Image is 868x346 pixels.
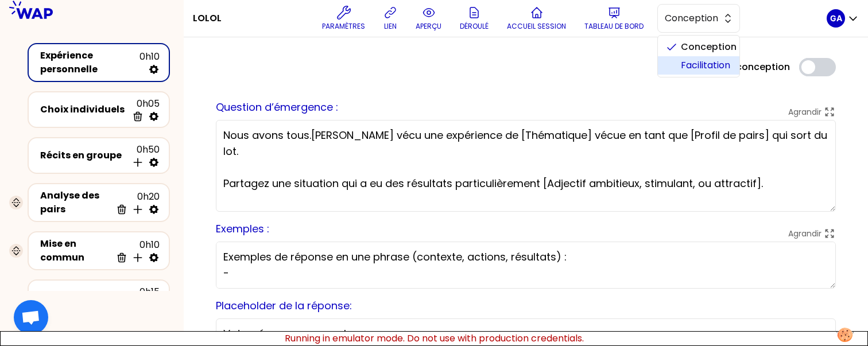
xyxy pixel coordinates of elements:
p: aperçu [416,22,441,31]
p: Déroulé [460,22,489,31]
button: GA [827,9,859,28]
div: 0h10 [139,50,160,75]
div: Analyse des pairs [40,189,111,216]
div: 0h50 [127,143,160,168]
div: 0h05 [127,97,160,122]
p: Tableau de bord [584,22,644,31]
span: Conception [681,40,730,54]
textarea: Nous avons tous.[PERSON_NAME] vécu une expérience de [Thématique] vécue en tant que [Profil de pa... [216,120,836,212]
p: lien [384,22,397,31]
button: lien [379,1,402,36]
label: Placeholder de la réponse: [216,298,352,313]
p: Agrandir [788,228,821,239]
label: Exemples : [216,221,269,236]
div: Mise en commun [40,237,111,265]
button: aperçu [411,1,446,36]
button: Conception [657,4,740,33]
textarea: Exemples de réponse en une phrase (contexte, actions, résultats) : - - [216,242,836,289]
div: 0h20 [111,190,160,215]
p: GA [830,13,842,24]
div: 0h15 [111,285,160,310]
p: Accueil session [507,22,566,31]
label: Question d’émergence : [216,100,338,114]
div: Expérience personnelle [40,49,139,76]
p: Paramètres [322,22,365,31]
span: Conception [665,11,716,25]
div: Choix individuels [40,103,127,116]
a: Ouvrir le chat [14,300,48,335]
button: Accueil session [502,1,571,36]
ul: Conception [657,35,740,77]
button: Déroulé [455,1,493,36]
div: 0h10 [111,238,160,263]
div: Mise en action [40,291,111,305]
button: Tableau de bord [580,1,648,36]
div: Récits en groupe [40,149,127,162]
span: Facilitation [681,59,730,72]
button: Paramètres [317,1,370,36]
p: Agrandir [788,106,821,118]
